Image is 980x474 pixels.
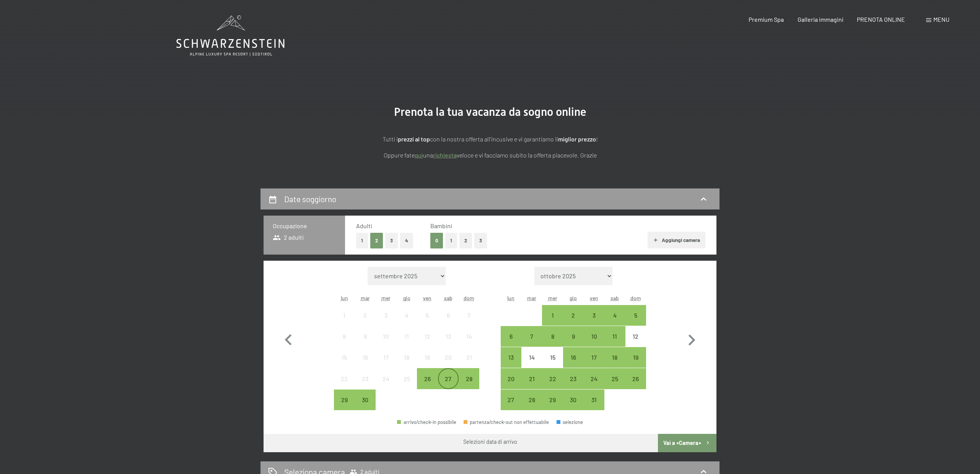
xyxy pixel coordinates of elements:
div: Thu Oct 02 2025 [563,305,584,326]
div: arrivo/check-in possibile [604,368,625,389]
div: arrivo/check-in non effettuabile [355,368,375,389]
div: arrivo/check-in possibile [542,390,563,410]
div: Sat Oct 25 2025 [604,368,625,389]
div: Wed Oct 01 2025 [542,305,563,326]
div: Sun Oct 19 2025 [625,347,646,368]
div: arrivo/check-in non effettuabile [417,347,438,368]
div: 23 [564,376,583,395]
button: 1 [445,233,457,248]
div: 27 [439,376,458,395]
div: arrivo/check-in non effettuabile [355,305,375,326]
div: Mon Sep 15 2025 [334,347,355,368]
div: Sat Oct 18 2025 [604,347,625,368]
div: arrivo/check-in non effettuabile [417,326,438,347]
div: 3 [376,312,396,331]
div: 12 [626,333,645,352]
div: Fri Sep 05 2025 [417,305,438,326]
div: Fri Oct 10 2025 [584,326,604,347]
div: Sat Sep 13 2025 [438,326,459,347]
div: arrivo/check-in possibile [501,390,521,410]
div: 20 [439,354,458,373]
span: Menu [933,16,949,23]
div: 7 [522,333,541,352]
div: 27 [501,397,521,416]
div: arrivo/check-in non effettuabile [417,305,438,326]
abbr: sabato [444,295,453,301]
span: Bambini [430,222,452,229]
abbr: domenica [630,295,641,301]
div: arrivo/check-in possibile [563,390,584,410]
div: arrivo/check-in non effettuabile [355,347,375,368]
div: arrivo/check-in possibile [625,368,646,389]
div: selezione [557,420,583,425]
div: 25 [397,376,416,395]
div: Mon Oct 06 2025 [501,326,521,347]
button: 2 [459,233,472,248]
div: 29 [543,397,562,416]
button: 3 [474,233,487,248]
div: 22 [543,376,562,395]
abbr: lunedì [507,295,514,301]
div: Selezioni data di arrivo [463,438,517,446]
a: Galleria immagini [798,16,843,23]
div: arrivo/check-in non effettuabile [334,305,355,326]
div: Fri Oct 31 2025 [584,390,604,410]
div: Mon Sep 29 2025 [334,390,355,410]
div: arrivo/check-in possibile [584,305,604,326]
div: arrivo/check-in non effettuabile [396,368,417,389]
abbr: giovedì [403,295,410,301]
div: Mon Oct 20 2025 [501,368,521,389]
div: arrivo/check-in non effettuabile [355,326,375,347]
div: Sun Sep 07 2025 [459,305,479,326]
div: Sun Oct 26 2025 [625,368,646,389]
div: arrivo/check-in non effettuabile [396,305,417,326]
div: 1 [543,312,562,331]
div: Fri Sep 12 2025 [417,326,438,347]
div: arrivo/check-in non effettuabile [376,305,396,326]
div: 5 [418,312,437,331]
div: Wed Oct 15 2025 [542,347,563,368]
div: arrivo/check-in non effettuabile [334,347,355,368]
div: 26 [418,376,437,395]
div: Mon Oct 27 2025 [501,390,521,410]
div: arrivo/check-in possibile [501,368,521,389]
button: 0 [430,233,443,248]
span: Adulti [356,222,372,229]
div: Sat Sep 06 2025 [438,305,459,326]
div: 11 [397,333,416,352]
div: arrivo/check-in non effettuabile [438,305,459,326]
div: Mon Sep 22 2025 [334,368,355,389]
div: arrivo/check-in possibile [625,305,646,326]
div: arrivo/check-in non effettuabile [376,368,396,389]
div: Tue Sep 09 2025 [355,326,375,347]
div: 30 [355,397,374,416]
div: 29 [335,397,354,416]
div: 4 [605,312,624,331]
div: 17 [376,354,396,373]
div: Wed Oct 08 2025 [542,326,563,347]
div: Tue Sep 30 2025 [355,390,375,410]
div: arrivo/check-in non effettuabile [438,326,459,347]
div: Sat Sep 20 2025 [438,347,459,368]
button: Aggiungi camera [648,232,705,248]
div: Wed Sep 03 2025 [376,305,396,326]
div: arrivo/check-in possibile [417,368,438,389]
div: Sun Oct 12 2025 [625,326,646,347]
div: arrivo/check-in possibile [459,368,479,389]
div: 17 [584,354,604,373]
div: Thu Sep 04 2025 [396,305,417,326]
div: Thu Sep 25 2025 [396,368,417,389]
div: 21 [459,354,479,373]
div: 18 [605,354,624,373]
div: arrivo/check-in possibile [604,326,625,347]
div: 20 [501,376,521,395]
div: arrivo/check-in non effettuabile [459,326,479,347]
div: arrivo/check-in possibile [521,390,542,410]
div: Fri Sep 26 2025 [417,368,438,389]
div: arrivo/check-in possibile [584,368,604,389]
div: arrivo/check-in non effettuabile [542,347,563,368]
div: Sun Oct 05 2025 [625,305,646,326]
div: Mon Oct 13 2025 [501,347,521,368]
div: 6 [439,312,458,331]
